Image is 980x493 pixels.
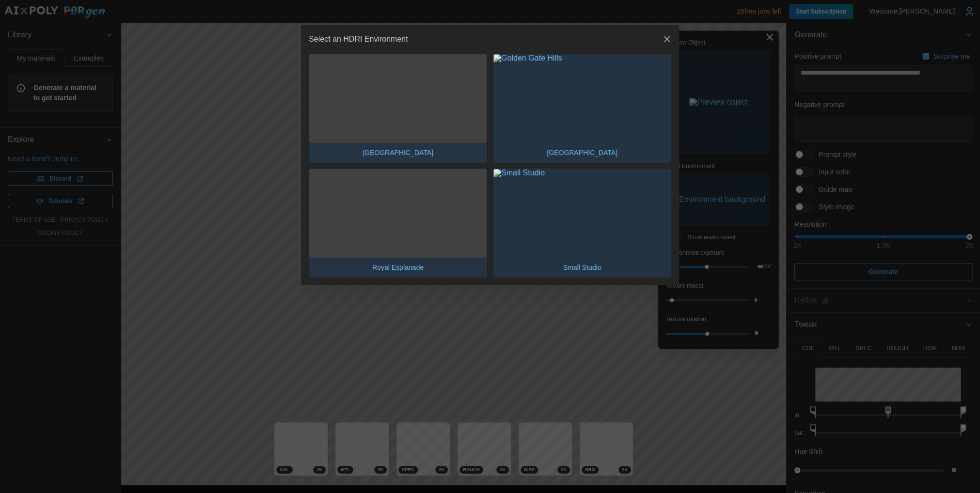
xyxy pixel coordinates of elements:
[493,169,671,258] img: Small Studio
[493,54,671,143] img: Golden Gate Hills
[542,143,622,162] p: [GEOGRAPHIC_DATA]
[367,258,428,277] p: Royal Esplanade
[493,54,671,163] button: Golden Gate Hills[GEOGRAPHIC_DATA]
[309,35,408,43] h2: Select an HDRI Environment
[358,143,438,162] p: [GEOGRAPHIC_DATA]
[309,169,487,277] button: Royal EsplanadeRoyal Esplanade
[493,169,671,277] button: Small StudioSmall Studio
[558,258,606,277] p: Small Studio
[309,54,487,163] button: Cobblestone Street[GEOGRAPHIC_DATA]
